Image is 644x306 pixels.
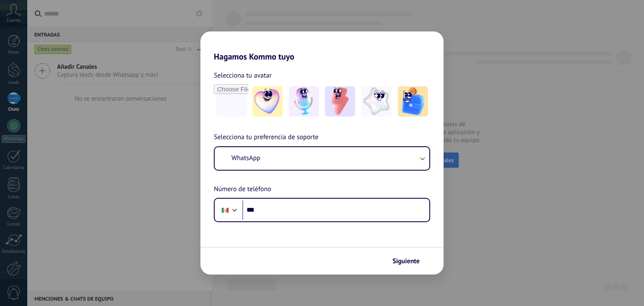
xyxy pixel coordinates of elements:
[215,147,429,170] button: WhatsApp
[252,86,283,117] img: -1.jpeg
[289,86,319,117] img: -2.jpeg
[200,31,444,62] h2: Hagamos Kommo tuyo
[231,154,260,162] span: WhatsApp
[325,86,355,117] img: -3.jpeg
[214,70,272,81] span: Selecciona tu avatar
[392,258,420,264] span: Siguiente
[361,86,392,117] img: -4.jpeg
[214,184,271,195] span: Número de teléfono
[217,201,233,219] div: Mexico: + 52
[398,86,428,117] img: -5.jpeg
[214,132,319,143] span: Selecciona tu preferencia de soporte
[389,254,431,268] button: Siguiente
